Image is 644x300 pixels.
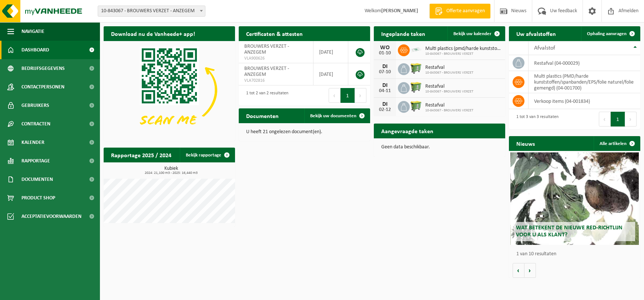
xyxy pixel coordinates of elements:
span: Rapportage [21,152,50,170]
span: 10-843067 - BROUWERS VERZET [425,90,473,94]
span: Offerte aanvragen [445,7,487,15]
strong: [PERSON_NAME] [381,8,418,14]
h2: Download nu de Vanheede+ app! [104,26,202,41]
div: WO [378,45,392,51]
h2: Ingeplande taken [374,26,433,41]
span: Documenten [21,170,53,189]
a: Ophaling aanvragen [581,26,640,41]
h2: Uw afvalstoffen [509,26,563,41]
div: 01-10 [378,51,392,56]
td: [DATE] [313,63,348,85]
p: 1 van 10 resultaten [516,252,637,257]
span: 10-843067 - BROUWERS VERZET [425,52,502,56]
span: Acceptatievoorwaarden [21,207,81,226]
button: Next [355,88,366,103]
span: 10-843067 - BROUWERS VERZET - ANZEGEM [98,6,205,16]
div: DI [378,101,392,107]
h2: Aangevraagde taken [374,124,441,138]
div: DI [378,82,392,88]
span: VLA702816 [244,78,308,84]
img: WB-0660-HPE-GN-50 [410,62,422,75]
span: Multi plastics (pmd/harde kunststoffen/spanbanden/eps/folie naturel/folie gemeng... [425,46,502,52]
span: VLA900626 [244,55,308,61]
span: Restafval [425,84,473,90]
p: Geen data beschikbaar. [381,145,498,150]
td: restafval (04-000029) [529,55,640,71]
button: Vorige [513,263,524,278]
span: Afvalstof [534,45,555,51]
div: DI [378,64,392,70]
span: Ophaling aanvragen [587,31,627,36]
div: 1 tot 3 van 3 resultaten [513,111,559,127]
h2: Nieuws [509,136,542,151]
h3: Kubiek [107,166,235,175]
a: Bekijk uw documenten [304,108,369,123]
span: Bedrijfsgegevens [21,59,65,78]
span: Gebruikers [21,96,49,115]
div: 04-11 [378,88,392,94]
a: Offerte aanvragen [429,4,490,18]
span: 10-843067 - BROUWERS VERZET [425,71,473,75]
span: Contracten [21,115,50,133]
span: Wat betekent de nieuwe RED-richtlijn voor u als klant? [516,225,623,238]
span: 10-843067 - BROUWERS VERZET [425,108,473,113]
span: Kalender [21,133,44,152]
span: Bekijk uw documenten [310,114,356,118]
h2: Certificaten & attesten [239,26,310,41]
button: 1 [611,112,625,127]
span: BROUWERS VERZET - ANZEGEM [244,66,289,77]
a: Bekijk rapportage [180,148,234,162]
p: U heeft 21 ongelezen document(en). [246,129,363,135]
span: BROUWERS VERZET - ANZEGEM [244,44,289,55]
img: LP-SK-00500-LPE-16 [410,43,422,56]
span: Dashboard [21,41,49,59]
span: Bekijk uw kalender [453,31,492,36]
span: Navigatie [21,22,44,41]
h2: Rapportage 2025 / 2024 [104,148,179,162]
span: Restafval [425,102,473,108]
button: Volgende [524,263,536,278]
h2: Documenten [239,108,286,123]
a: Bekijk uw kalender [447,26,504,41]
a: Wat betekent de nieuwe RED-richtlijn voor u als klant? [510,152,639,245]
button: 1 [341,88,355,103]
td: [DATE] [313,41,348,63]
div: 02-12 [378,107,392,112]
span: 2024: 21,100 m3 - 2025: 16,440 m3 [107,171,235,175]
div: 07-10 [378,70,392,75]
span: Contactpersonen [21,78,64,96]
button: Next [625,112,637,127]
span: Product Shop [21,189,55,207]
img: WB-0660-HPE-GN-50 [410,100,422,112]
img: Download de VHEPlus App [104,41,235,139]
span: 10-843067 - BROUWERS VERZET - ANZEGEM [98,6,205,17]
td: verkoop items (04-001834) [529,93,640,109]
button: Previous [599,112,611,127]
span: Restafval [425,65,473,71]
img: WB-0660-HPE-GN-50 [410,81,422,94]
button: Previous [329,88,341,103]
div: 1 tot 2 van 2 resultaten [242,87,288,104]
a: Alle artikelen [594,136,640,151]
td: multi plastics (PMD/harde kunststoffen/spanbanden/EPS/folie naturel/folie gemengd) (04-001700) [529,71,640,93]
